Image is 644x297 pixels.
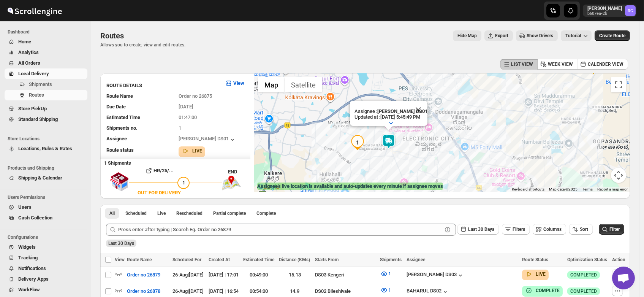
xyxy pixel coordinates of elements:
button: BAHARUL DS02 [407,288,449,295]
label: Assignee's live location is available and auto-updates every minute if assignee moves [257,183,443,190]
b: COMPLETE [536,288,560,293]
button: LIVE [525,270,546,278]
button: View [220,77,249,89]
button: Widgets [5,242,87,253]
button: All Orders [5,58,87,68]
span: Configurations [8,234,87,240]
span: Users [18,204,32,210]
button: Routes [5,90,87,100]
b: LIVE [536,272,546,277]
button: Columns [533,224,566,235]
span: Tutorial [565,33,581,38]
div: OUT FOR DELIVERY [138,189,181,197]
div: DS03 Kengeri [315,271,376,279]
button: Locations, Rules & Rates [5,143,87,154]
button: Filter [599,224,624,235]
span: Created At [209,257,230,262]
button: [PERSON_NAME] DS03 [407,272,464,279]
span: Distance (KMs) [279,257,310,262]
button: Show street map [258,77,285,92]
span: Routes [29,92,44,98]
span: Action [612,257,625,262]
span: Cash Collection [18,215,52,221]
span: Route Name [127,257,152,262]
div: [DATE] | 17:01 [209,271,239,279]
span: Route Name [106,93,133,99]
span: Starts From [315,257,339,262]
span: Map data ©2025 [549,187,578,191]
button: Shipping & Calendar [5,173,87,183]
a: Report a map error [597,187,628,191]
span: Columns [543,227,562,232]
span: Assignee [106,136,127,141]
span: Widgets [18,244,36,250]
span: Delivery Apps [18,276,49,282]
span: 01:47:00 [179,114,197,120]
button: 1 [376,268,396,280]
a: Open this area in Google Maps (opens a new window) [256,182,281,192]
span: Complete [256,210,276,216]
span: Users Permissions [8,194,87,200]
span: Shipments [380,257,402,262]
img: shop.svg [110,167,129,197]
span: Home [18,39,31,44]
button: Delivery Apps [5,274,87,284]
span: Rescheduled [176,210,203,216]
button: Show Drivers [516,30,558,41]
span: Shipments [29,81,52,87]
span: 1 [389,271,391,276]
b: [PERSON_NAME] DS01 [377,108,427,114]
img: trip_end.png [222,176,241,190]
button: User menu [583,5,636,17]
span: Due Date [106,104,126,110]
button: Show satellite imagery [285,77,322,92]
button: Filters [502,224,530,235]
h3: ROUTE DETAILS [106,82,219,89]
p: Allows you to create, view and edit routes. [100,42,185,48]
button: Order no 26879 [122,269,165,281]
button: HR/25/... [129,165,190,177]
span: View [115,257,125,262]
b: View [233,80,244,86]
span: Route Status [522,257,548,262]
span: Show Drivers [527,33,553,39]
span: LIST VIEW [511,61,533,67]
span: Notifications [18,265,46,271]
span: All Orders [18,60,40,66]
span: Store PickUp [18,106,47,111]
span: Store Locations [8,136,87,142]
button: All routes [105,208,119,219]
span: 26-Aug | [DATE] [172,272,204,278]
div: DS02 Bileshivale [315,287,376,295]
div: 00:54:00 [243,287,274,295]
button: Close [409,101,427,119]
button: Cash Collection [5,213,87,223]
button: Map camera controls [611,168,626,183]
button: [PERSON_NAME] DS01 [179,136,236,143]
span: Sort [580,227,588,232]
button: Users [5,202,87,213]
div: [DATE] | 16:54 [209,287,239,295]
span: Create Route [599,33,625,39]
span: 1 [179,125,181,131]
span: Scheduled [125,210,147,216]
span: Route status [106,147,134,153]
b: LIVE [192,148,202,154]
div: 15.13 [279,271,310,279]
span: WEEK VIEW [548,61,573,67]
a: Open chat [612,267,635,289]
button: 1 [376,284,396,296]
input: Press enter after typing | Search Eg. Order no 26879 [118,224,442,236]
button: Last 30 Days [457,224,499,235]
span: Order no 26878 [127,287,160,295]
button: CALENDER VIEW [577,59,628,70]
button: Notifications [5,263,87,274]
button: Toggle fullscreen view [611,77,626,92]
span: Filters [513,227,525,232]
span: Filter [609,227,620,232]
span: Export [495,33,508,39]
span: Optimization Status [567,257,607,262]
span: All [109,210,115,216]
div: 00:49:00 [243,271,274,279]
